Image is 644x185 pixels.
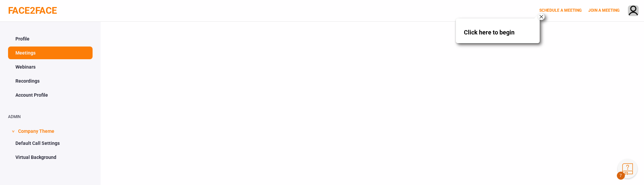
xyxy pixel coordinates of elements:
span: Click here to begin [464,29,515,36]
a: Default Call Settings [8,137,93,150]
span: 7 [617,172,625,180]
div: ∑aåāБδ ⷺ [3,9,98,15]
a: Profile [8,32,93,45]
img: avatar.710606db.png [628,6,638,17]
a: Meetings [8,47,93,59]
h2: ADMIN [8,115,93,119]
a: Recordings [8,75,93,87]
div: ∑aåāБδ ⷺ [3,3,98,9]
span: > [10,130,16,132]
a: SCHEDULE A MEETING [539,8,582,13]
a: Webinars [8,61,93,73]
a: Account Profile [8,89,93,101]
a: Virtual Background [8,151,93,164]
a: FACE2FACE [8,5,57,16]
div: close [538,13,545,20]
a: JOIN A MEETING [588,8,620,13]
button: Knowledge Center Bot, also known as KC Bot is an onboarding assistant that allows you to see the ... [618,159,637,178]
span: Company Theme [18,124,54,137]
